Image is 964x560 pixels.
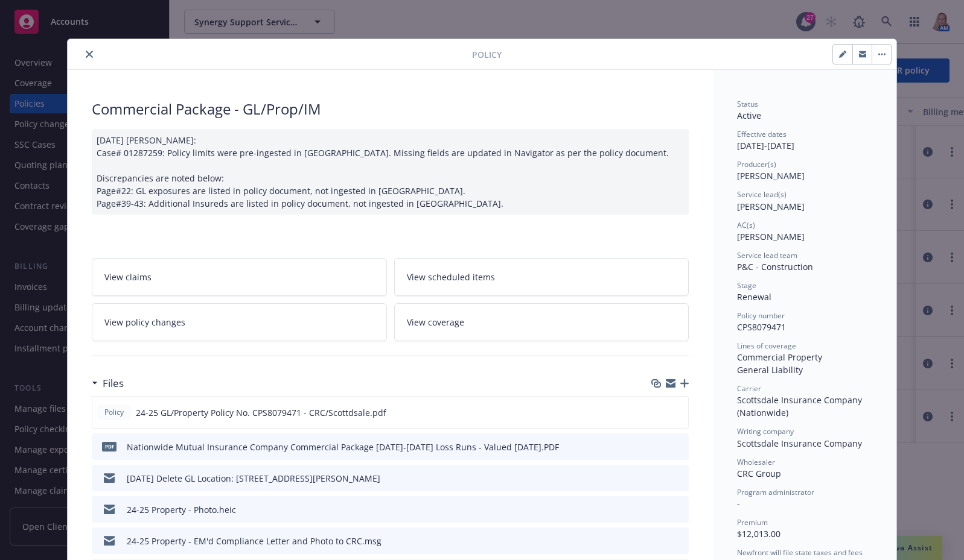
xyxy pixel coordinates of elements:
h3: Files [103,376,124,391]
div: Nationwide Mutual Insurance Company Commercial Package [DATE]-[DATE] Loss Runs - Valued [DATE].PDF [127,441,559,453]
button: download file [654,503,663,516]
span: Lines of coverage [737,341,796,351]
button: preview file [673,535,684,547]
button: preview file [672,406,683,419]
span: Premium [737,517,768,527]
a: View scheduled items [394,258,689,296]
span: Status [737,99,758,109]
button: preview file [673,472,684,485]
span: CPS8079471 [737,321,786,333]
span: - [737,498,740,509]
span: Policy number [737,310,785,321]
button: download file [653,406,663,419]
span: Producer(s) [737,159,776,169]
button: download file [654,441,663,453]
a: View coverage [394,303,689,341]
button: preview file [673,503,684,516]
span: CRC Group [737,468,781,479]
div: General Liability [737,363,872,376]
button: preview file [673,441,684,453]
button: close [82,47,97,61]
span: Scottsdale Insurance Company [737,438,862,449]
button: download file [654,535,663,547]
span: Service lead team [737,250,797,260]
span: [PERSON_NAME] [737,201,805,212]
div: [DATE] [PERSON_NAME]: Case# 01287259: Policy limits were pre-ingested in [GEOGRAPHIC_DATA]. Missi... [92,129,689,215]
span: View claims [104,271,152,283]
span: Newfront will file state taxes and fees [737,547,863,558]
div: [DATE] - [DATE] [737,129,872,152]
span: Active [737,110,761,121]
span: PDF [102,442,117,451]
span: Effective dates [737,129,787,139]
span: Policy [472,48,502,61]
span: P&C - Construction [737,261,813,272]
div: [DATE] Delete GL Location: [STREET_ADDRESS][PERSON_NAME] [127,472,380,485]
span: 24-25 GL/Property Policy No. CPS8079471 - CRC/Scottdsale.pdf [136,406,386,419]
span: Wholesaler [737,457,775,467]
a: View policy changes [92,303,387,341]
span: View scheduled items [407,271,495,283]
span: Carrier [737,383,761,394]
div: Files [92,376,124,391]
div: Commercial Package - GL/Prop/IM [92,99,689,119]
span: AC(s) [737,220,755,230]
button: download file [654,472,663,485]
a: View claims [92,258,387,296]
div: Commercial Property [737,351,872,363]
span: View policy changes [104,316,185,329]
span: Service lead(s) [737,189,787,200]
span: View coverage [407,316,464,329]
span: Stage [737,280,756,291]
span: Policy [102,407,126,418]
span: Program administrator [737,487,814,497]
span: $12,013.00 [737,528,780,540]
span: Writing company [737,426,794,436]
span: Scottsdale Insurance Company (Nationwide) [737,394,864,418]
div: 24-25 Property - Photo.heic [127,503,236,516]
span: [PERSON_NAME] [737,231,805,242]
div: 24-25 Property - EM'd Compliance Letter and Photo to CRC.msg [127,535,381,547]
span: [PERSON_NAME] [737,170,805,181]
span: Renewal [737,291,771,303]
